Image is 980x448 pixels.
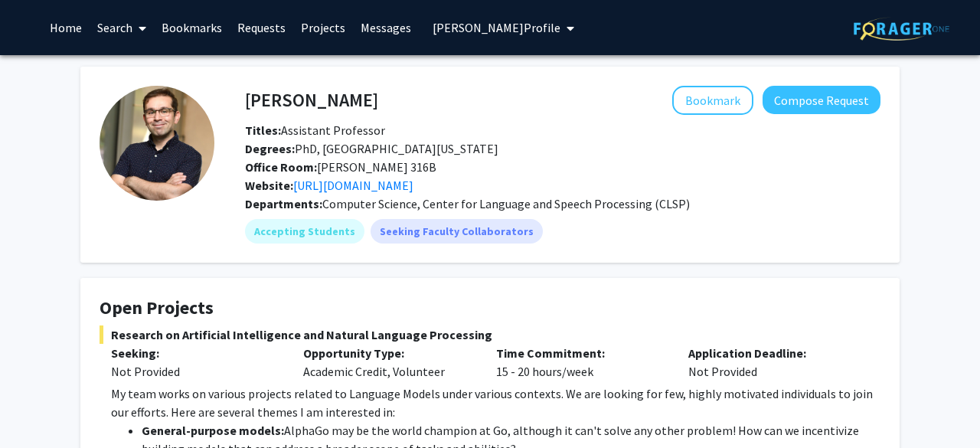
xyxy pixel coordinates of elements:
a: Projects [293,1,353,54]
span: [PERSON_NAME] Profile [433,20,560,35]
img: Profile Picture [100,86,214,201]
mat-chip: Seeking Faculty Collaborators [371,219,543,244]
b: Office Room: [245,159,317,175]
div: Not Provided [677,344,869,381]
span: Research on Artificial Intelligence and Natural Language Processing [100,325,880,344]
p: Opportunity Type: [303,344,472,362]
a: Messages [353,1,419,54]
strong: General-purpose models: [142,423,284,438]
b: Departments: [245,196,322,211]
a: Search [90,1,154,54]
a: Requests [230,1,293,54]
div: Academic Credit, Volunteer [292,344,484,381]
p: Seeking: [111,344,280,362]
h4: [PERSON_NAME] [245,86,378,114]
p: Time Commitment: [496,344,665,362]
span: Computer Science, Center for Language and Speech Processing (CLSP) [322,196,690,211]
b: Degrees: [245,141,295,156]
a: Home [42,1,90,54]
button: Compose Request to Daniel Khashabi [763,86,880,114]
img: ForagerOne Logo [854,17,949,41]
p: Application Deadline: [688,344,857,362]
b: Website: [245,178,293,193]
a: Bookmarks [154,1,230,54]
b: Titles: [245,123,281,138]
p: My team works on various projects related to Language Models under various contexts. We are looki... [111,384,880,421]
span: [PERSON_NAME] 316B [245,159,436,175]
mat-chip: Accepting Students [245,219,364,244]
div: 15 - 20 hours/week [485,344,677,381]
h4: Open Projects [100,297,880,319]
span: Assistant Professor [245,123,385,138]
a: Opens in a new tab [293,178,413,193]
span: PhD, [GEOGRAPHIC_DATA][US_STATE] [245,141,498,156]
button: Add Daniel Khashabi to Bookmarks [672,86,753,115]
div: Not Provided [111,362,280,381]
